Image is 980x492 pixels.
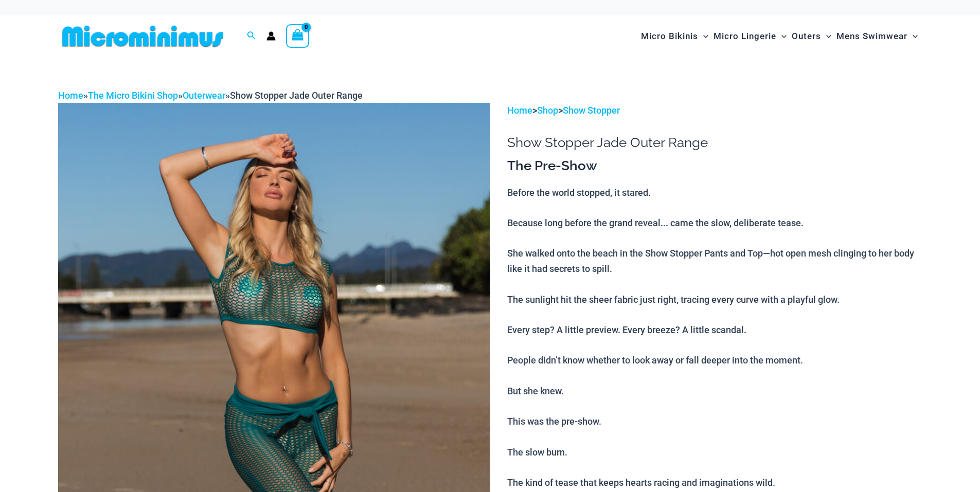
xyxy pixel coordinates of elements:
[507,103,922,118] p: > >
[58,90,83,101] a: Home
[183,90,225,101] a: Outerwear
[821,23,831,49] span: Menu Toggle
[537,105,558,116] a: Shop
[638,21,711,52] a: Micro BikinisMenu ToggleMenu Toggle
[266,31,276,41] a: Account icon link
[711,21,789,52] a: Micro LingerieMenu ToggleMenu Toggle
[789,21,834,52] a: OutersMenu ToggleMenu Toggle
[247,30,256,43] a: Search icon link
[563,105,620,116] a: Show Stopper
[507,135,922,151] h1: Show Stopper Jade Outer Range
[907,23,918,49] span: Menu Toggle
[230,90,363,101] span: Show Stopper Jade Outer Range
[88,90,178,101] a: The Micro Bikini Shop
[792,23,821,49] span: Outers
[58,25,227,48] img: MM SHOP LOGO FLAT
[834,21,920,52] a: Mens SwimwearMenu ToggleMenu Toggle
[507,105,532,116] a: Home
[641,23,698,49] span: Micro Bikinis
[836,23,907,49] span: Mens Swimwear
[507,157,922,175] h3: The Pre-Show
[714,23,776,49] span: Micro Lingerie
[698,23,708,49] span: Menu Toggle
[776,23,787,49] span: Menu Toggle
[637,19,922,53] nav: Site Navigation
[58,90,363,101] span: » » »
[286,24,310,48] a: View Shopping Cart, empty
